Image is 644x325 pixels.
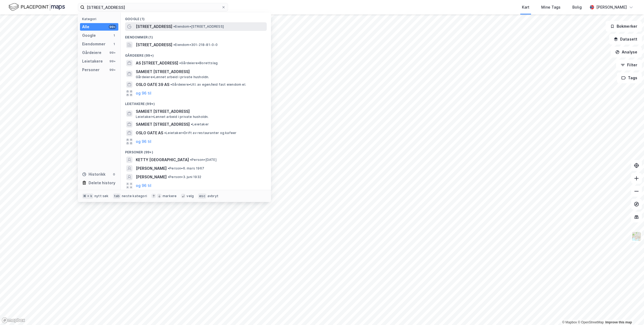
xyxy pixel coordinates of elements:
[121,13,271,22] div: Google (1)
[94,194,109,198] div: nytt søk
[136,23,172,30] span: [STREET_ADDRESS]
[173,24,175,28] span: •
[207,194,218,198] div: avbryt
[109,25,116,29] div: 99+
[136,90,151,96] button: og 96 til
[136,115,209,119] span: Leietaker • Lønnet arbeid i private husholdn.
[190,158,217,162] span: Person • [DATE]
[2,317,25,323] a: Mapbox homepage
[113,193,121,199] div: tab
[136,75,209,79] span: Gårdeiere • Lønnet arbeid i private husholdn.
[89,180,115,186] div: Delete history
[170,82,246,87] span: Gårdeiere • Utl. av egen/leid fast eiendom el.
[109,68,116,72] div: 99+
[179,61,181,65] span: •
[606,21,642,32] button: Bokmerker
[163,194,177,198] div: markere
[168,166,169,170] span: •
[168,166,204,171] span: Person • 6. mars 1967
[617,299,644,325] iframe: Chat Widget
[198,193,206,199] div: esc
[82,171,105,178] div: Historikk
[121,31,271,41] div: Eiendommer (1)
[121,146,271,156] div: Personer (99+)
[136,68,265,75] span: SAMEIET [STREET_ADDRESS]
[191,122,192,126] span: •
[609,34,642,45] button: Datasett
[136,60,178,66] span: AS [STREET_ADDRESS]
[136,108,265,115] span: SAMEIET [STREET_ADDRESS]
[136,81,169,88] span: OSLO GATE 39 AS
[82,58,103,64] div: Leietakere
[82,193,93,199] div: ⌘ + k
[82,41,105,47] div: Eiendommer
[170,82,172,86] span: •
[112,172,116,176] div: 0
[82,49,101,56] div: Gårdeiere
[136,174,167,180] span: [PERSON_NAME]
[186,194,194,198] div: velg
[82,17,118,21] div: Kategori
[121,97,271,107] div: Leietakere (99+)
[631,231,642,241] img: Z
[122,194,147,198] div: neste kategori
[109,50,116,55] div: 99+
[121,49,271,59] div: Gårdeiere (99+)
[173,43,218,47] span: Eiendom • 301-218-81-0-0
[616,60,642,70] button: Filter
[522,4,529,10] div: Kart
[112,42,116,46] div: 1
[9,2,65,12] img: logo.f888ab2527a4732fd821a326f86c7f29.svg
[562,320,577,324] a: Mapbox
[541,4,561,10] div: Mine Tags
[136,157,189,163] span: KETTY [GEOGRAPHIC_DATA]
[179,61,218,65] span: Gårdeiere • Borettslag
[605,320,632,324] a: Improve this map
[136,182,151,189] button: og 96 til
[596,4,627,10] div: [PERSON_NAME]
[109,59,116,63] div: 99+
[136,42,172,48] span: [STREET_ADDRESS]
[617,73,642,83] button: Tags
[136,121,190,128] span: SAMEIET [STREET_ADDRESS]
[578,320,604,324] a: OpenStreetMap
[168,175,201,179] span: Person • 3. juni 1932
[136,138,151,145] button: og 96 til
[85,3,221,11] input: Søk på adresse, matrikkel, gårdeiere, leietakere eller personer
[82,24,89,30] div: Alle
[611,47,642,57] button: Analyse
[136,165,167,172] span: [PERSON_NAME]
[173,24,224,29] span: Eiendom • [STREET_ADDRESS]
[164,131,236,135] span: Leietaker • Drift av restauranter og kafeer
[572,4,582,10] div: Bolig
[82,32,96,39] div: Google
[82,67,100,73] div: Personer
[112,33,116,38] div: 1
[173,43,175,47] span: •
[168,175,169,179] span: •
[136,130,163,136] span: OSLO GATE AS
[164,131,166,135] span: •
[191,122,209,127] span: Leietaker
[190,158,192,162] span: •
